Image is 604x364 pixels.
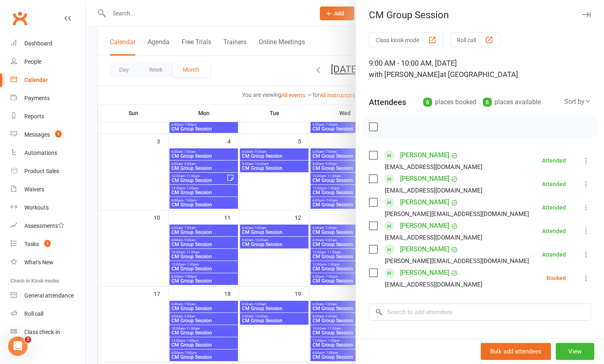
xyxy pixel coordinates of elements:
button: Class kiosk mode [369,32,443,47]
a: Messages 1 [11,126,86,144]
div: Roll call [24,310,43,317]
a: Dashboard [11,34,86,53]
a: Waivers [11,180,86,199]
div: Calendar [24,77,48,83]
a: [PERSON_NAME] [400,219,449,232]
div: Attended [542,158,566,163]
div: [PERSON_NAME][EMAIL_ADDRESS][DOMAIN_NAME] [385,256,529,266]
button: Bulk add attendees [481,343,551,360]
a: Clubworx [10,8,30,28]
div: [PERSON_NAME][EMAIL_ADDRESS][DOMAIN_NAME] [385,209,529,219]
a: People [11,53,86,71]
div: Attended [542,228,566,234]
div: 6 [423,98,432,107]
a: Payments [11,89,86,107]
div: People [24,58,41,65]
button: Roll call [450,32,500,47]
div: Waivers [24,186,44,193]
div: Payments [24,95,50,101]
a: Tasks 1 [11,235,86,253]
div: Attended [542,181,566,187]
a: Roll call [11,305,86,323]
div: Assessments [24,223,64,229]
div: [EMAIL_ADDRESS][DOMAIN_NAME] [385,279,482,290]
div: Booked [546,275,566,281]
span: 1 [44,240,51,247]
iframe: Intercom live chat [8,336,28,356]
div: Messages [24,131,50,138]
div: Reports [24,113,44,120]
div: 6 [483,98,492,107]
div: Sort by [564,96,591,107]
div: Automations [24,150,57,156]
div: Attendees [369,96,406,108]
div: General attendance [24,292,74,299]
div: [EMAIL_ADDRESS][DOMAIN_NAME] [385,232,482,243]
div: Attended [542,205,566,210]
a: [PERSON_NAME] [400,149,449,162]
span: 2 [25,336,31,343]
a: What's New [11,253,86,272]
div: Dashboard [24,40,52,47]
div: 9:00 AM - 10:00 AM, [DATE] [369,58,591,80]
a: Workouts [11,199,86,217]
a: Reports [11,107,86,126]
div: What's New [24,259,54,266]
div: places booked [423,96,476,108]
a: [PERSON_NAME] [400,172,449,185]
div: [EMAIL_ADDRESS][DOMAIN_NAME] [385,162,482,172]
div: Tasks [24,241,39,247]
a: General attendance kiosk mode [11,287,86,305]
a: [PERSON_NAME] [400,243,449,256]
div: places available [483,96,541,108]
div: Class check-in [24,329,60,335]
span: with [PERSON_NAME] [369,70,440,79]
a: [PERSON_NAME] [400,266,449,279]
a: Class kiosk mode [11,323,86,341]
span: 1 [55,131,62,137]
div: Workouts [24,204,49,211]
div: Attended [542,252,566,257]
a: Calendar [11,71,86,89]
button: View [556,343,594,360]
div: [EMAIL_ADDRESS][DOMAIN_NAME] [385,185,482,196]
a: Automations [11,144,86,162]
input: Search to add attendees [369,304,591,321]
a: Assessments [11,217,86,235]
span: at [GEOGRAPHIC_DATA] [440,70,518,79]
a: Product Sales [11,162,86,180]
div: Product Sales [24,168,59,174]
a: [PERSON_NAME] [400,196,449,209]
div: CM Group Session [356,9,604,21]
